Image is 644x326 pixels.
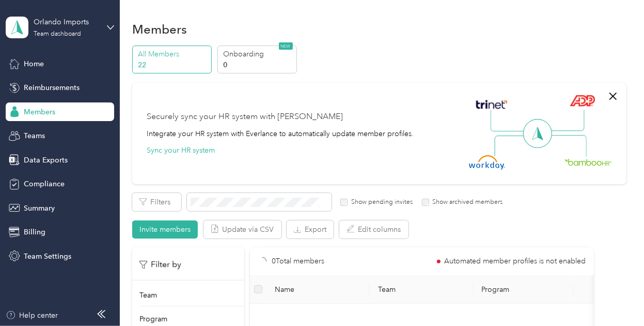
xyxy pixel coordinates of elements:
[444,258,586,265] span: Automated member profiles is not enabled
[570,95,595,107] img: ADP
[34,17,98,27] div: Orlando Imports
[132,220,198,239] button: Invite members
[24,107,55,117] span: Members
[491,110,527,132] img: Line Left Up
[139,290,157,301] p: Team
[429,198,503,207] label: Show archived members
[24,179,65,189] span: Compliance
[132,24,187,35] h1: Members
[287,220,334,239] button: Export
[24,82,80,93] span: Reimbursements
[24,58,44,69] span: Home
[147,128,414,139] div: Integrate your HR system with Everlance to automatically update member profiles.
[138,49,209,60] p: All Members
[494,135,530,156] img: Line Left Down
[24,251,71,262] span: Team Settings
[551,135,587,157] img: Line Right Down
[275,285,362,294] span: Name
[132,193,181,211] button: Filters
[24,227,45,238] span: Billing
[266,275,370,304] th: Name
[24,155,68,166] span: Data Exports
[548,110,585,131] img: Line Right Up
[574,275,641,304] th: Status
[469,155,505,170] img: Workday
[474,97,510,112] img: Trinet
[139,258,181,271] p: Filter by
[34,31,81,37] div: Team dashboard
[348,198,413,207] label: Show pending invites
[279,42,293,50] span: NEW
[6,310,58,321] button: Help center
[24,130,45,141] span: Teams
[147,111,343,123] div: Securely sync your HR system with [PERSON_NAME]
[473,275,574,304] th: Program
[203,220,281,239] button: Update via CSV
[139,314,167,324] p: Program
[138,60,209,70] p: 22
[223,49,293,60] p: Onboarding
[223,60,293,70] p: 0
[586,268,644,326] iframe: Everlance-gr Chat Button Frame
[564,158,612,166] img: BambooHR
[370,275,473,304] th: Team
[24,203,55,214] span: Summary
[147,145,215,156] button: Sync your HR system
[339,220,409,239] button: Edit columns
[272,256,324,267] p: 0 Total members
